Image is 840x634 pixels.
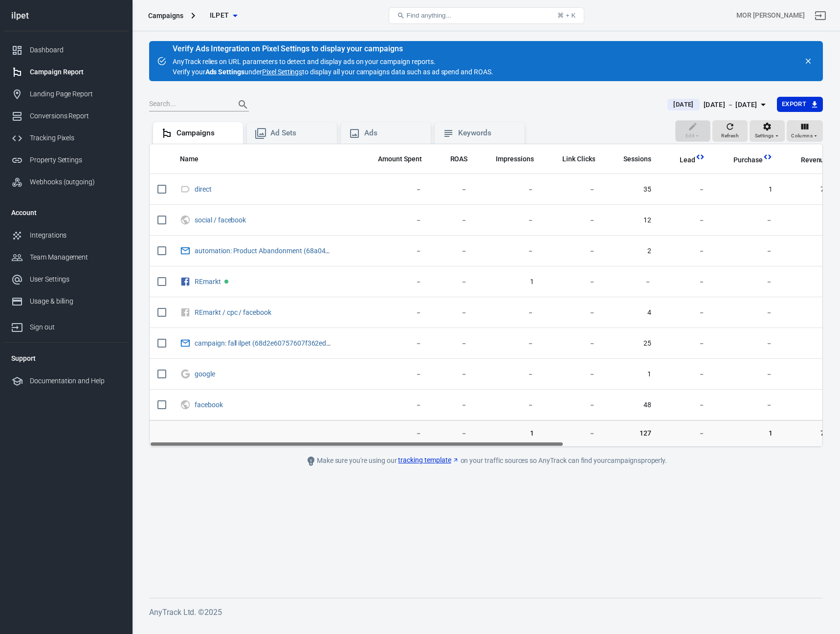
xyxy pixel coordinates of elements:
span: The total return on ad spend [438,153,468,165]
span: － [365,216,422,225]
span: － [721,339,773,349]
button: Find anything...⌘ + K [389,7,584,24]
button: close [801,54,815,68]
span: Find anything... [407,12,451,19]
div: User Settings [30,274,121,284]
span: － [721,216,773,225]
span: － [365,370,422,379]
svg: Email [180,337,191,349]
svg: Google [180,368,191,380]
span: Purchase [721,155,763,165]
a: Usage & billing [3,290,129,312]
button: Search [231,93,255,116]
span: － [788,216,838,225]
div: Campaigns [177,128,235,138]
span: － [438,308,468,318]
span: － [438,370,468,379]
span: － [438,185,468,195]
span: － [667,277,705,287]
span: － [721,400,773,410]
a: Dashboard [3,39,129,61]
span: 1 [611,370,651,379]
span: Columns [791,131,813,140]
a: Campaign Report [3,61,129,83]
span: － [365,246,422,256]
span: google [195,371,217,377]
span: － [721,246,773,256]
span: － [788,400,838,410]
span: REmarkt [195,278,222,285]
li: Account [3,201,129,224]
a: Webhooks (outgoing) [3,171,129,193]
div: Integrations [30,230,121,240]
svg: UTM & Web Traffic [180,399,191,411]
span: social / facebook [195,217,247,223]
button: ilpet [199,6,248,24]
svg: Unknown Facebook [180,306,191,318]
span: 127 [611,429,651,438]
span: Link Clicks [562,154,596,164]
div: scrollable content [150,144,822,447]
div: Tracking Pixels [30,133,121,143]
span: － [550,246,596,256]
span: － [721,308,773,318]
span: － [721,277,773,287]
span: The total return on ad spend [450,153,468,165]
a: social / facebook [195,216,246,224]
span: 4 [611,308,651,318]
span: 1 [721,185,773,195]
span: － [483,339,534,349]
span: － [550,370,596,379]
span: 1 [721,429,773,438]
span: The estimated total amount of money you've spent on your campaign, ad set or ad during its schedule. [378,153,422,165]
a: Conversions Report [3,105,129,127]
span: － [365,277,422,287]
button: Export [777,97,823,112]
div: Dashboard [30,45,121,55]
h6: AnyTrack Ltd. © 2025 [149,606,823,618]
span: The number of times your ads were on screen. [483,153,534,165]
span: Settings [755,131,774,140]
a: Team Management [3,246,129,268]
div: Sign out [30,322,121,332]
a: Landing Page Report [3,83,129,105]
span: － [788,246,838,256]
span: Amount Spent [378,154,422,164]
svg: Direct [180,183,191,195]
a: facebook [195,401,223,409]
span: － [667,185,705,195]
a: User Settings [3,268,129,290]
span: direct [195,186,213,193]
span: － [365,185,422,195]
svg: This column is calculated from AnyTrack real-time data [763,152,773,162]
span: － [438,246,468,256]
span: Revenue [801,155,828,165]
a: REmarkt / cpc / facebook [195,308,271,316]
strong: Ads Settings [205,68,245,76]
span: 79.00 [788,429,838,438]
div: Webhooks (outgoing) [30,177,121,187]
span: － [788,308,838,318]
span: － [550,339,596,349]
span: － [438,339,468,349]
button: [DATE][DATE] － [DATE] [660,97,776,113]
div: Campaigns [148,11,183,21]
div: ilpet [3,11,129,20]
span: Sessions [611,154,651,164]
span: － [365,339,422,349]
a: Pixel Settings [262,67,302,77]
div: Property Settings [30,155,121,165]
button: Settings [750,120,785,142]
span: － [550,185,596,195]
span: The number of clicks on links within the ad that led to advertiser-specified destinations [562,153,596,165]
div: Landing Page Report [30,89,121,99]
a: direct [195,185,212,193]
span: 1 [483,429,534,438]
span: The number of times your ads were on screen. [496,153,534,165]
span: － [483,308,534,318]
span: － [667,400,705,410]
span: ROAS [450,154,468,164]
button: Refresh [712,120,748,142]
span: － [788,277,838,287]
span: 12 [611,216,651,225]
